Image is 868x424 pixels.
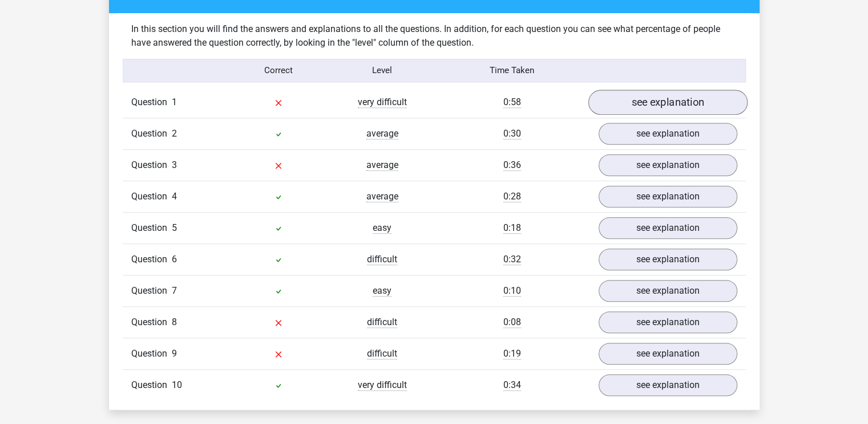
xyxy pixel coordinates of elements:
[599,217,737,239] a: see explanation
[599,343,737,365] a: see explanation
[131,253,172,266] span: Question
[172,222,177,233] span: 5
[599,311,737,333] a: see explanation
[227,64,330,77] div: Correct
[503,285,521,297] span: 0:10
[503,159,521,171] span: 0:36
[367,317,397,328] span: difficult
[599,186,737,207] a: see explanation
[503,128,521,139] span: 0:30
[358,97,407,108] span: very difficult
[599,280,737,302] a: see explanation
[503,254,521,265] span: 0:32
[373,222,391,234] span: easy
[131,284,172,298] span: Question
[131,378,172,392] span: Question
[172,254,177,265] span: 6
[172,191,177,202] span: 4
[131,190,172,203] span: Question
[172,348,177,359] span: 9
[172,285,177,296] span: 7
[599,249,737,270] a: see explanation
[503,379,521,391] span: 0:34
[131,127,172,141] span: Question
[131,347,172,361] span: Question
[599,123,737,145] a: see explanation
[123,22,746,50] div: In this section you will find the answers and explanations to all the questions. In addition, for...
[131,95,172,109] span: Question
[367,254,397,265] span: difficult
[588,90,747,115] a: see explanation
[599,154,737,176] a: see explanation
[131,221,172,235] span: Question
[366,191,398,202] span: average
[330,64,434,77] div: Level
[172,128,177,139] span: 2
[434,64,590,77] div: Time Taken
[503,222,521,234] span: 0:18
[503,191,521,202] span: 0:28
[367,348,397,359] span: difficult
[366,159,398,171] span: average
[172,379,182,390] span: 10
[131,158,172,172] span: Question
[172,317,177,327] span: 8
[503,97,521,108] span: 0:58
[172,97,177,107] span: 1
[503,317,521,328] span: 0:08
[373,285,391,297] span: easy
[358,379,407,391] span: very difficult
[172,159,177,170] span: 3
[599,374,737,396] a: see explanation
[503,348,521,359] span: 0:19
[366,128,398,139] span: average
[131,315,172,329] span: Question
